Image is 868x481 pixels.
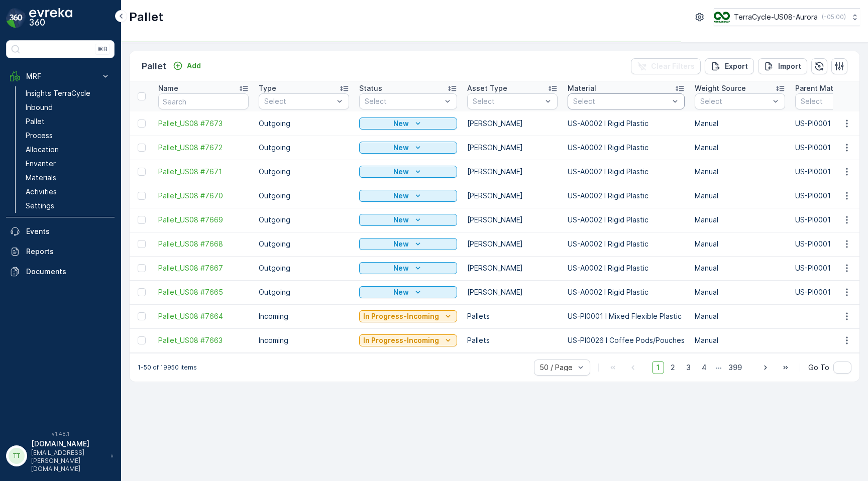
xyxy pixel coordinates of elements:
[365,96,442,106] p: Select
[31,439,105,449] p: [DOMAIN_NAME]
[690,256,790,280] td: Manual
[462,208,563,232] td: [PERSON_NAME]
[724,361,746,374] span: 399
[690,328,790,352] td: Manual
[563,136,690,160] td: US-A0002 I Rigid Plastic
[822,13,846,21] p: ( -05:00 )
[158,215,249,225] a: Pallet_US08 #7669
[462,232,563,256] td: [PERSON_NAME]
[22,171,115,185] a: Materials
[467,83,507,93] p: Asset Type
[690,280,790,304] td: Manual
[695,83,746,93] p: Weight Source
[462,328,563,352] td: Pallets
[697,361,711,374] span: 4
[705,58,754,74] button: Export
[563,111,690,136] td: US-A0002 I Rigid Plastic
[393,287,409,297] p: New
[254,280,354,304] td: Outgoing
[26,247,111,257] p: Reports
[6,439,115,473] button: TT[DOMAIN_NAME][EMAIL_ADDRESS][PERSON_NAME][DOMAIN_NAME]
[690,111,790,136] td: Manual
[22,114,115,129] a: Pallet
[254,136,354,160] td: Outgoing
[138,336,146,344] div: Toggle Row Selected
[138,288,146,296] div: Toggle Row Selected
[26,131,53,141] p: Process
[158,167,249,177] a: Pallet_US08 #7671
[682,361,695,374] span: 3
[462,280,563,304] td: [PERSON_NAME]
[138,144,146,152] div: Toggle Row Selected
[158,191,249,201] a: Pallet_US08 #7670
[666,361,680,374] span: 2
[254,304,354,328] td: Incoming
[138,312,146,320] div: Toggle Row Selected
[6,66,115,86] button: MRF
[359,238,457,250] button: New
[758,58,807,74] button: Import
[22,143,115,157] a: Allocation
[26,159,56,169] p: Envanter
[158,287,249,297] a: Pallet_US08 #7665
[9,448,25,464] div: TT
[97,45,107,53] p: ⌘B
[138,240,146,248] div: Toggle Row Selected
[158,83,178,93] p: Name
[795,83,852,93] p: Parent Materials
[31,449,105,473] p: [EMAIL_ADDRESS][PERSON_NAME][DOMAIN_NAME]
[6,431,115,437] span: v 1.48.1
[187,61,201,71] p: Add
[359,117,457,130] button: New
[359,166,457,178] button: New
[26,201,54,211] p: Settings
[462,256,563,280] td: [PERSON_NAME]
[254,328,354,352] td: Incoming
[563,208,690,232] td: US-A0002 I Rigid Plastic
[254,184,354,208] td: Outgoing
[138,192,146,200] div: Toggle Row Selected
[158,93,249,109] input: Search
[158,335,249,345] span: Pallet_US08 #7663
[138,168,146,176] div: Toggle Row Selected
[690,208,790,232] td: Manual
[359,190,457,202] button: New
[158,143,249,153] span: Pallet_US08 #7672
[264,96,334,106] p: Select
[393,239,409,249] p: New
[158,263,249,273] span: Pallet_US08 #7667
[22,129,115,143] a: Process
[254,160,354,184] td: Outgoing
[393,191,409,201] p: New
[26,267,111,277] p: Documents
[652,361,664,374] span: 1
[462,111,563,136] td: [PERSON_NAME]
[26,187,57,197] p: Activities
[563,184,690,208] td: US-A0002 I Rigid Plastic
[631,58,701,74] button: Clear Filters
[22,199,115,213] a: Settings
[158,118,249,129] a: Pallet_US08 #7673
[393,167,409,177] p: New
[690,136,790,160] td: Manual
[808,363,829,373] span: Go To
[462,160,563,184] td: [PERSON_NAME]
[393,263,409,273] p: New
[462,136,563,160] td: [PERSON_NAME]
[734,12,818,22] p: TerraCycle-US08-Aurora
[26,145,59,155] p: Allocation
[563,304,690,328] td: US-PI0001 I Mixed Flexible Plastic
[393,118,409,129] p: New
[778,61,801,71] p: Import
[22,157,115,171] a: Envanter
[158,311,249,321] a: Pallet_US08 #7664
[29,8,72,28] img: logo_dark-DEwI_e13.png
[138,364,197,372] p: 1-50 of 19950 items
[359,262,457,274] button: New
[563,160,690,184] td: US-A0002 I Rigid Plastic
[563,256,690,280] td: US-A0002 I Rigid Plastic
[363,335,439,345] p: In Progress-Incoming
[158,239,249,249] span: Pallet_US08 #7668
